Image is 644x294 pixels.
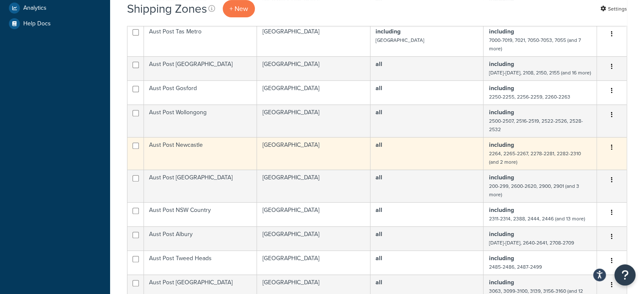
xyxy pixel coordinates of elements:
small: [GEOGRAPHIC_DATA] [376,36,424,44]
span: Analytics [23,5,47,12]
td: Aust Post [GEOGRAPHIC_DATA] [144,170,257,202]
td: Aust Post Tas Metro [144,24,257,56]
small: 200-299, 2600-2620, 2900, 2901 (and 3 more) [489,182,579,198]
td: Aust Post Gosford [144,80,257,104]
td: Aust Post Albury [144,226,257,250]
td: [GEOGRAPHIC_DATA] [257,250,370,275]
td: [GEOGRAPHIC_DATA] [257,137,370,170]
h1: Shipping Zones [127,0,207,17]
a: Help Docs [6,16,104,31]
td: [GEOGRAPHIC_DATA] [257,104,370,137]
b: including [376,27,401,36]
b: including [489,278,514,287]
small: 2500-2507, 2516-2519, 2522-2526, 2528-2532 [489,117,583,133]
td: [GEOGRAPHIC_DATA] [257,170,370,202]
td: Aust Post Wollongong [144,104,257,137]
a: Analytics [6,0,104,16]
td: Aust Post NSW Country [144,202,257,226]
b: all [376,140,382,149]
b: including [489,108,514,117]
small: 7000-7019, 7021, 7050-7053, 7055 (and 7 more) [489,36,580,52]
small: 2264, 2265-2267, 2278-2281, 2282-2310 (and 2 more) [489,150,580,166]
td: [GEOGRAPHIC_DATA] [257,202,370,226]
a: Settings [600,3,627,15]
b: all [376,254,382,263]
small: 2250-2255, 2256-2259, 2260-2263 [489,93,570,101]
b: including [489,173,514,182]
b: all [376,84,382,93]
td: [GEOGRAPHIC_DATA] [257,226,370,250]
td: Aust Post Tweed Heads [144,250,257,275]
b: all [376,108,382,117]
button: Open Resource Center [614,264,636,286]
td: [GEOGRAPHIC_DATA] [257,24,370,56]
td: Aust Post Newcastle [144,137,257,170]
small: 2311-2314, 2388, 2444, 2446 (and 13 more) [489,215,585,223]
small: 2485-2486, 2487-2499 [489,263,542,271]
b: including [489,60,514,69]
b: all [376,60,382,69]
b: all [376,173,382,182]
b: including [489,230,514,239]
b: including [489,84,514,93]
small: [DATE]-[DATE], 2640-2641, 2708-2709 [489,239,574,247]
b: including [489,254,514,263]
b: including [489,27,514,36]
b: all [376,206,382,214]
small: [DATE]-[DATE], 2108, 2150, 2155 (and 16 more) [489,69,591,77]
b: including [489,206,514,214]
b: including [489,140,514,149]
span: Help Docs [23,20,51,27]
td: [GEOGRAPHIC_DATA] [257,56,370,80]
b: all [376,278,382,287]
td: [GEOGRAPHIC_DATA] [257,80,370,104]
span: + New [229,4,248,14]
td: Aust Post [GEOGRAPHIC_DATA] [144,56,257,80]
b: all [376,230,382,239]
